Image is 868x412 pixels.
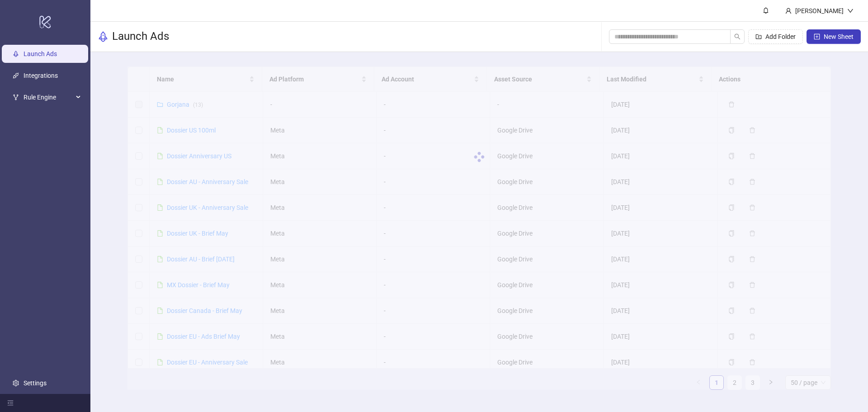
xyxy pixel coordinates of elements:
div: [PERSON_NAME] [792,6,847,16]
span: plus-square [814,33,820,40]
span: Add Folder [765,33,796,40]
span: user [785,8,792,14]
span: Rule Engine [24,88,73,106]
button: New Sheet [807,29,861,44]
span: menu-fold [7,400,14,406]
a: Launch Ads [24,50,57,57]
a: Settings [24,379,47,387]
span: down [847,8,854,14]
h3: Launch Ads [112,29,169,44]
a: Integrations [24,72,58,79]
span: folder-add [755,33,762,40]
span: search [734,33,741,40]
span: bell [763,7,769,14]
span: New Sheet [824,33,854,40]
span: rocket [98,31,108,42]
span: fork [13,94,19,100]
button: Add Folder [748,29,803,44]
